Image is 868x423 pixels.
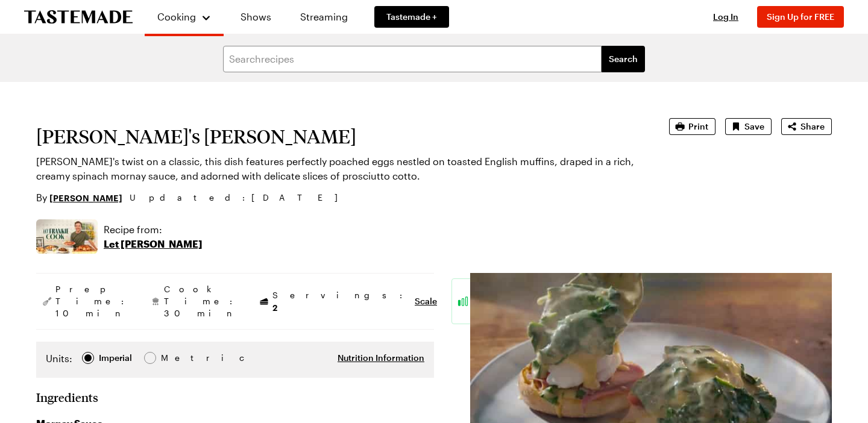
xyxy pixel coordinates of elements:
button: Scale [415,295,437,307]
div: Imperial [99,351,132,365]
button: filters [602,46,645,72]
span: Updated : [DATE] [130,191,350,204]
button: Cooking [157,5,212,29]
a: To Tastemade Home Page [24,10,133,24]
span: Log In [713,11,738,22]
label: Units: [46,351,72,366]
h1: [PERSON_NAME]'s [PERSON_NAME] [36,125,635,147]
a: Tastemade + [374,6,449,28]
button: Share [781,118,832,135]
button: Print [669,118,715,135]
div: Metric [161,351,186,365]
div: Imperial Metric [46,351,186,368]
span: Metric [161,351,187,365]
a: [PERSON_NAME] [49,191,122,204]
p: [PERSON_NAME]'s twist on a classic, this dish features perfectly poached eggs nestled on toasted ... [36,154,635,183]
span: Tastemade + [386,11,437,23]
img: Show where recipe is used [36,219,98,254]
p: Let [PERSON_NAME] [104,237,203,251]
span: Imperial [99,351,133,365]
span: Sign Up for FREE [767,11,834,22]
span: Print [688,121,708,133]
a: Recipe from:Let [PERSON_NAME] [104,222,203,251]
span: Prep Time: 10 min [55,283,130,319]
span: Search [609,53,638,65]
h2: Ingredients [36,390,98,404]
p: Recipe from: [104,222,203,237]
span: Servings: [272,289,409,314]
button: Save recipe [725,118,772,135]
button: Nutrition Information [338,352,424,364]
span: 2 [272,301,277,313]
span: Save [744,121,764,133]
p: By [36,190,122,205]
span: Cooking [157,11,196,22]
button: Sign Up for FREE [757,6,844,28]
button: Log In [702,11,750,23]
span: Cook Time: 30 min [164,283,239,319]
span: Share [800,121,825,133]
